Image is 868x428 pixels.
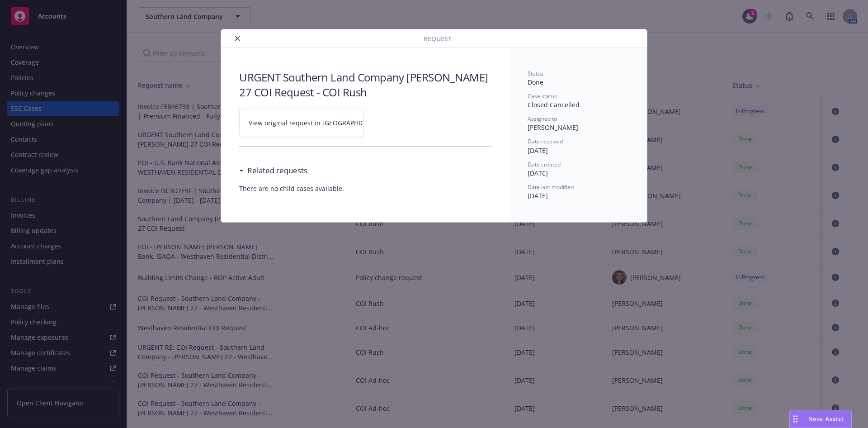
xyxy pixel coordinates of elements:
span: Closed Cancelled [528,100,580,109]
h3: URGENT Southern Land Company [PERSON_NAME] 27 COI Request - COI Rush [239,70,491,100]
span: Nova Assist [808,415,844,423]
div: Related requests [239,165,307,176]
span: [DATE] [528,169,548,177]
span: Date created [528,161,561,168]
h3: Related requests [247,165,307,176]
a: View original request in [GEOGRAPHIC_DATA] [239,109,364,137]
span: Date received [528,138,563,145]
button: Nova Assist [789,410,852,428]
span: Date last modified [528,183,574,191]
span: There are no child cases available. [239,184,491,193]
div: Drag to move [790,410,801,428]
span: Done [528,78,543,86]
span: [PERSON_NAME] [528,123,578,132]
button: close [232,33,243,44]
span: Status [528,70,543,77]
span: Assigned to [528,115,557,123]
span: View original request in [GEOGRAPHIC_DATA] [249,118,386,128]
span: Case status [528,92,557,100]
span: [DATE] [528,191,548,200]
span: Request [424,34,452,43]
span: [DATE] [528,146,548,155]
